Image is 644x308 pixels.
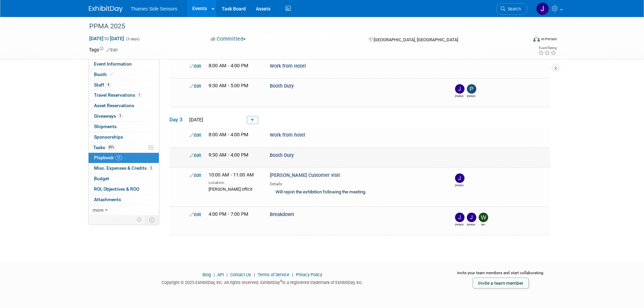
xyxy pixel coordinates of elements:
[89,143,159,153] a: Tasks89%
[190,133,201,138] a: Edit
[94,103,134,108] span: Asset Reservations
[479,213,488,222] img: Will Morse
[148,166,153,171] span: 3
[467,222,475,227] div: Jean-Pierre Gale
[89,174,159,184] a: Budget
[110,72,113,76] i: Booth reservation complete
[87,20,517,32] div: PPMA 2025
[209,132,248,138] span: 8:00 AM - 4:00 PM
[446,270,555,280] div: Invite your team members and start collaborating:
[107,145,116,150] span: 89%
[125,37,140,41] span: (3 days)
[538,46,556,50] div: Event Rating
[258,272,289,277] a: Terms of Service
[89,111,159,121] a: Giveaways3
[496,3,527,15] a: Search
[505,6,521,11] span: Search
[89,163,159,173] a: Misc. Expenses & Credits3
[455,222,463,227] div: James Netherway
[541,37,557,42] div: In-Person
[202,272,211,277] a: Blog
[89,6,123,13] img: ExhibitDay
[455,183,463,187] div: James Netherway
[190,173,201,178] a: Edit
[115,155,122,160] span: 11
[89,80,159,90] a: Staff4
[212,272,216,277] span: |
[296,272,322,277] a: Privacy Policy
[280,279,282,283] sup: ®
[89,90,159,100] a: Travel Reservations1
[270,187,444,198] div: Will rejoin the exhibition following the meeting.
[103,36,110,41] span: to
[217,272,224,277] a: API
[230,272,251,277] a: Contact Us
[94,113,123,119] span: Giveaways
[252,272,257,277] span: |
[94,92,142,98] span: Travel Reservations
[94,186,139,192] span: ROI, Objectives & ROO
[209,179,260,186] div: Location:
[94,176,109,181] span: Budget
[190,84,201,89] a: Edit
[190,64,201,69] a: Edit
[93,207,103,213] span: more
[536,2,549,15] img: James Netherway
[270,83,294,89] span: Booth Duty
[270,152,294,158] span: Booth Duty
[94,61,132,67] span: Event Information
[455,94,463,98] div: James Netherway
[533,36,540,42] img: Format-Inperson.png
[190,212,201,217] a: Edit
[270,172,340,178] span: [PERSON_NAME] Customer visit
[94,72,115,77] span: Booth
[209,172,254,178] span: 10:00 AM - 11:00 AM
[455,84,464,94] img: James Netherway
[169,116,186,123] span: Day 3
[94,155,122,160] span: Playbook
[209,211,248,217] span: 4:00 PM - 7:00 PM
[455,213,464,222] img: James Netherway
[89,59,159,69] a: Event Information
[209,83,248,89] span: 9:30 AM - 5:00 PM
[473,278,529,288] a: Invite a team member
[467,84,476,94] img: Pierce Heath
[94,165,153,171] span: Misc. Expenses & Credits
[209,186,260,192] div: [PERSON_NAME] office
[89,205,159,215] a: more
[209,152,248,158] span: 9:30 AM - 4:00 PM
[89,278,436,286] div: Copyright © 2025 ExhibitDay, Inc. All rights reserved. ExhibitDay is a registered trademark of Ex...
[89,46,118,53] td: Tags
[467,94,475,98] div: Pierce Heath
[225,272,229,277] span: |
[106,48,118,52] a: Edit
[89,184,159,194] a: ROI, Objectives & ROO
[93,145,116,150] span: Tasks
[270,63,306,69] span: Work from Hotel
[467,213,476,222] img: Jean-Pierre Gale
[89,35,124,42] span: [DATE] [DATE]
[290,272,295,277] span: |
[134,215,145,224] td: Personalize Event Tab Strip
[89,70,159,80] a: Booth
[94,134,123,140] span: Sponsorships
[487,35,557,45] div: Event Format
[270,179,444,187] div: Details:
[270,212,294,217] span: Breakdown
[89,195,159,205] a: Attachments
[131,6,177,11] span: Thames Side Sensors
[89,132,159,142] a: Sponsorships
[270,132,305,138] span: Work from hotel
[479,222,487,227] div: Will Morse
[145,215,159,224] td: Toggle Event Tabs
[455,173,464,183] img: James Netherway
[187,117,203,122] span: [DATE]
[89,153,159,163] a: Playbook11
[208,35,248,43] button: Committed
[118,113,123,118] span: 3
[190,153,201,158] a: Edit
[94,197,121,202] span: Attachments
[137,93,142,98] span: 1
[94,124,117,129] span: Shipments
[374,37,458,42] span: [GEOGRAPHIC_DATA], [GEOGRAPHIC_DATA]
